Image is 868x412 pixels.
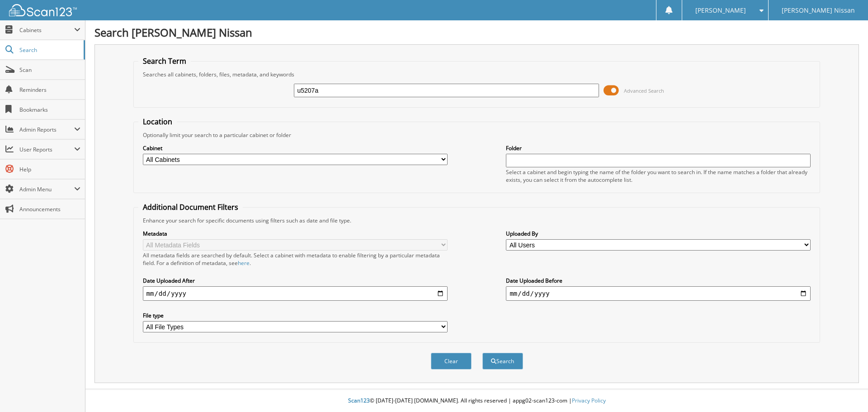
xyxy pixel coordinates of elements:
[482,353,523,369] button: Search
[19,185,74,193] span: Admin Menu
[19,205,80,213] span: Announcements
[143,277,448,284] label: Date Uploaded After
[9,4,77,16] img: scan123-logo-white.svg
[624,87,664,94] span: Advanced Search
[143,144,448,152] label: Cabinet
[506,277,811,284] label: Date Uploaded Before
[572,397,606,404] a: Privacy Policy
[19,46,79,54] span: Search
[506,230,811,237] label: Uploaded By
[138,56,191,66] legend: Search Term
[431,353,472,369] button: Clear
[19,26,74,34] span: Cabinets
[19,166,80,173] span: Help
[19,146,74,153] span: User Reports
[19,126,74,133] span: Admin Reports
[506,286,811,301] input: end
[19,106,80,114] span: Bookmarks
[143,286,448,301] input: start
[85,390,868,412] div: © [DATE]-[DATE] [DOMAIN_NAME]. All rights reserved | appg02-scan123-com |
[138,117,177,127] legend: Location
[782,8,855,13] span: [PERSON_NAME] Nissan
[506,168,811,184] div: Select a cabinet and begin typing the name of the folder you want to search in. If the name match...
[138,217,816,224] div: Enhance your search for specific documents using filters such as date and file type.
[823,369,868,412] iframe: Chat Widget
[143,312,448,319] label: File type
[348,397,370,404] span: Scan123
[19,86,80,94] span: Reminders
[143,230,448,237] label: Metadata
[138,71,816,78] div: Searches all cabinets, folders, files, metadata, and keywords
[238,259,250,267] a: here
[19,66,80,74] span: Scan
[506,144,811,152] label: Folder
[138,131,816,139] div: Optionally limit your search to a particular cabinet or folder
[138,202,243,212] legend: Additional Document Filters
[94,25,859,40] h1: Search [PERSON_NAME] Nissan
[143,251,448,267] div: All metadata fields are searched by default. Select a cabinet with metadata to enable filtering b...
[695,8,746,13] span: [PERSON_NAME]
